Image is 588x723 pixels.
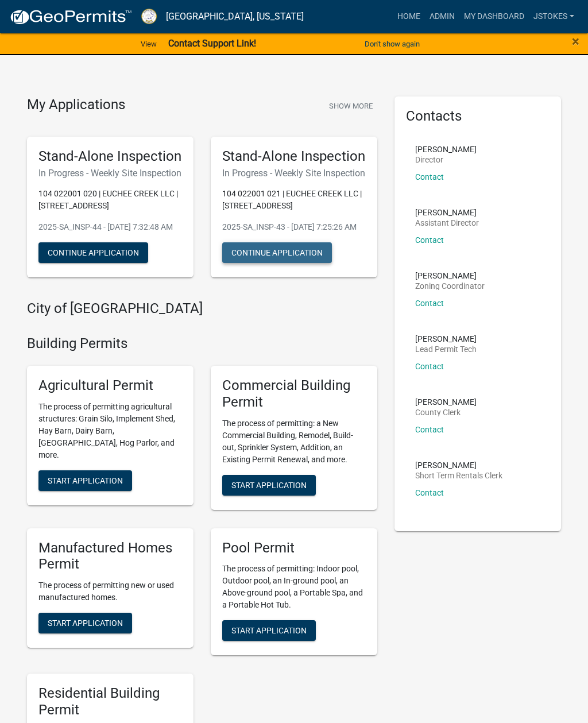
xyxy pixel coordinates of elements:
[222,188,366,212] p: 104 022001 021 | EUCHEE CREEK LLC | [STREET_ADDRESS]
[415,461,502,469] p: [PERSON_NAME]
[415,156,477,164] p: Director
[38,148,182,165] h5: Stand-Alone Inspection
[38,377,182,394] h5: Agricultural Permit
[231,626,307,635] span: Start Application
[572,33,579,49] span: ×
[48,618,123,628] span: Start Application
[415,488,444,497] a: Contact
[48,475,123,485] span: Start Application
[27,335,377,352] h4: Building Permits
[38,168,182,179] h6: In Progress - Weekly Site Inspection
[415,172,444,181] a: Contact
[222,168,366,179] h6: In Progress - Weekly Site Inspection
[38,188,182,212] p: 104 022001 020 | EUCHEE CREEK LLC | [STREET_ADDRESS]
[38,242,148,263] button: Continue Application
[415,471,502,480] p: Short Term Rentals Clerk
[415,408,477,416] p: County Clerk
[166,7,304,26] a: [GEOGRAPHIC_DATA], [US_STATE]
[38,401,182,461] p: The process of permitting agricultural structures: Grain Silo, Implement Shed, Hay Barn, Dairy Ba...
[168,38,256,49] strong: Contact Support Link!
[222,540,366,556] h5: Pool Permit
[415,219,479,227] p: Assistant Director
[415,282,485,290] p: Zoning Coordinator
[222,563,366,611] p: The process of permitting: Indoor pool, Outdoor pool, an In-ground pool, an Above-ground pool, a ...
[38,470,132,491] button: Start Application
[415,362,444,371] a: Contact
[222,242,332,263] button: Continue Application
[141,9,157,24] img: Putnam County, Georgia
[27,96,125,114] h4: My Applications
[425,6,459,28] a: Admin
[38,540,182,573] h5: Manufactured Homes Permit
[222,377,366,411] h5: Commercial Building Permit
[222,221,366,233] p: 2025-SA_INSP-43 - [DATE] 7:25:26 AM
[222,417,366,466] p: The process of permitting: a New Commercial Building, Remodel, Build-out, Sprinkler System, Addit...
[415,272,485,280] p: [PERSON_NAME]
[231,480,307,489] span: Start Application
[415,345,477,353] p: Lead Permit Tech
[324,96,377,115] button: Show More
[27,300,377,317] h4: City of [GEOGRAPHIC_DATA]
[415,398,477,406] p: [PERSON_NAME]
[415,299,444,308] a: Contact
[459,6,529,28] a: My Dashboard
[38,613,132,633] button: Start Application
[415,335,477,343] p: [PERSON_NAME]
[38,579,182,604] p: The process of permitting new or used manufactured homes.
[415,425,444,434] a: Contact
[222,148,366,165] h5: Stand-Alone Inspection
[222,475,316,496] button: Start Application
[38,685,182,718] h5: Residential Building Permit
[38,221,182,233] p: 2025-SA_INSP-44 - [DATE] 7:32:48 AM
[415,235,444,245] a: Contact
[529,6,579,28] a: jstokes
[572,34,579,48] button: Close
[360,34,424,53] button: Don't show again
[415,208,479,216] p: [PERSON_NAME]
[136,34,161,53] a: View
[393,6,425,28] a: Home
[222,620,316,641] button: Start Application
[406,108,550,125] h5: Contacts
[415,145,477,153] p: [PERSON_NAME]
